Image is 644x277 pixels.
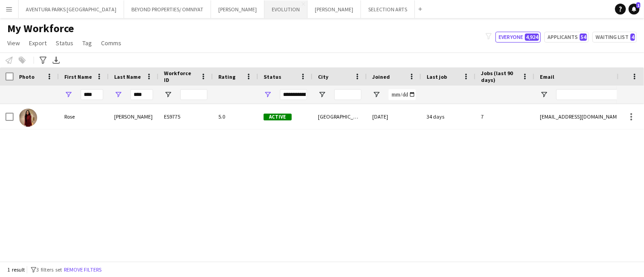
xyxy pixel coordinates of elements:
[580,33,587,41] span: 54
[427,73,447,80] span: Last job
[540,91,548,99] button: Open Filter Menu
[164,70,197,83] span: Workforce ID
[544,32,589,43] button: Applicants54
[19,73,34,80] span: Photo
[25,37,50,49] a: Export
[630,33,635,41] span: 4
[361,0,415,18] button: SELECTION ARTS
[592,32,637,43] button: Waiting list4
[51,55,62,66] app-action-btn: Export XLSX
[525,33,539,41] span: 4,924
[318,73,328,80] span: City
[81,89,103,100] input: First Name Filter Input
[7,39,20,47] span: View
[79,37,96,49] a: Tag
[318,91,326,99] button: Open Filter Menu
[540,73,554,80] span: Email
[629,4,639,14] a: 1
[52,37,77,49] a: Status
[312,104,367,129] div: [GEOGRAPHIC_DATA]
[264,73,281,80] span: Status
[180,89,207,100] input: Workforce ID Filter Input
[62,265,103,275] button: Remove filters
[159,104,213,129] div: ES9775
[19,0,124,18] button: AVENTURA PARKS [GEOGRAPHIC_DATA]
[481,70,518,83] span: Jobs (last 90 days)
[130,89,153,100] input: Last Name Filter Input
[389,89,416,100] input: Joined Filter Input
[97,37,125,49] a: Comms
[38,55,48,66] app-action-btn: Advanced filters
[114,91,122,99] button: Open Filter Menu
[124,0,211,18] button: BEYOND PROPERTIES/ OMNIYAT
[264,114,292,120] span: Active
[109,104,159,129] div: [PERSON_NAME]
[56,39,73,47] span: Status
[29,39,47,47] span: Export
[64,91,72,99] button: Open Filter Menu
[59,104,109,129] div: Rose
[308,0,361,18] button: [PERSON_NAME]
[218,73,235,80] span: Rating
[421,104,476,129] div: 34 days
[264,0,308,18] button: EVOLUTION
[82,39,92,47] span: Tag
[367,104,421,129] div: [DATE]
[264,91,272,99] button: Open Filter Menu
[213,104,258,129] div: 5.0
[334,89,361,100] input: City Filter Input
[7,22,74,35] span: My Workforce
[114,73,141,80] span: Last Name
[476,104,534,129] div: 7
[636,2,640,8] span: 1
[164,91,172,99] button: Open Filter Menu
[372,91,380,99] button: Open Filter Menu
[495,32,541,43] button: Everyone4,924
[19,109,37,127] img: Rose Velasquez
[211,0,264,18] button: [PERSON_NAME]
[36,266,62,273] span: 3 filters set
[64,73,92,80] span: First Name
[101,39,121,47] span: Comms
[4,37,24,49] a: View
[372,73,390,80] span: Joined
